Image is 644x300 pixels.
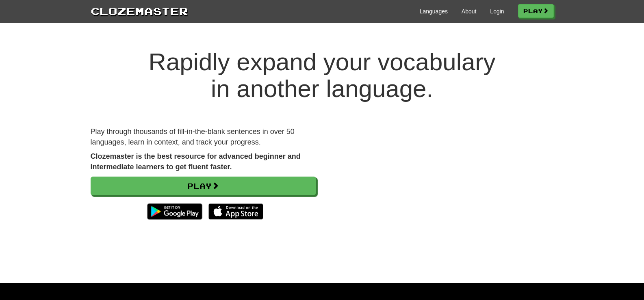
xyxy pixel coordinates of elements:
[208,203,263,220] img: Download_on_the_App_Store_Badge_US-UK_135x40-25178aeef6eb6b83b96f5f2d004eda3bffbb37122de64afbaef7...
[462,7,477,15] a: About
[91,152,301,171] strong: Clozemaster is the best resource for advanced beginner and intermediate learners to get fluent fa...
[91,177,316,195] a: Play
[91,127,316,147] p: Play through thousands of fill-in-the-blank sentences in over 50 languages, learn in context, and...
[420,7,448,15] a: Languages
[143,199,206,224] img: Get it on Google Play
[490,7,504,15] a: Login
[518,4,554,18] a: Play
[91,3,188,18] a: Clozemaster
